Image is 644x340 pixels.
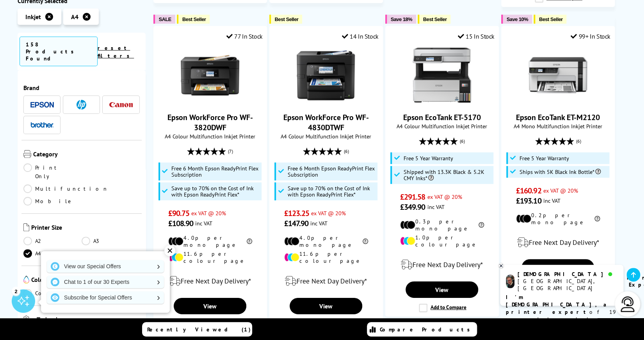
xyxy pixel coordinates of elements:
[403,112,481,122] a: Epson EcoTank ET-5170
[507,16,528,22] span: Save 10%
[460,134,465,149] span: (6)
[543,197,560,204] span: inc VAT
[168,250,252,264] li: 11.6p per colour page
[168,208,190,218] span: £90.75
[275,16,299,22] span: Best Seller
[528,98,587,106] a: Epson EcoTank ET-M2120
[171,185,260,198] span: Save up to 70% on the Cost of Ink with Epson ReadyPrint Flex*
[342,32,378,40] div: 14 In Stock
[344,144,349,159] span: (6)
[516,196,541,206] span: £193.10
[400,192,425,202] span: £291.58
[82,237,140,245] a: A3
[168,234,252,248] li: 4.0p per mono page
[191,209,226,217] span: ex VAT @ 20%
[516,186,541,196] span: £160.92
[31,276,140,285] span: Colour or Mono
[413,46,471,104] img: Epson EcoTank ET-5170
[400,202,425,212] span: £349.90
[98,44,134,59] a: reset filters
[576,134,581,149] span: (6)
[158,270,263,292] div: modal_delivery
[297,46,355,104] img: Epson WorkForce Pro WF-4830DTWF
[571,32,610,40] div: 99+ In Stock
[521,259,594,276] a: View
[506,294,609,315] b: I'm [DEMOGRAPHIC_DATA], a printer expert
[518,271,617,278] div: [DEMOGRAPHIC_DATA]
[403,169,491,181] span: Shipped with 13.3K Black & 5.2K CMY Inks*
[33,150,140,159] span: Category
[528,46,587,104] img: Epson EcoTank ET-M2120
[12,287,20,295] div: 2
[297,98,355,106] a: Epson WorkForce Pro WF-4830DTWF
[284,234,368,248] li: 4.0p per mono page
[391,16,412,22] span: Save 18%
[168,218,194,228] span: £108.90
[182,16,206,22] span: Best Seller
[76,100,86,110] img: HP
[31,223,140,233] span: Printer Size
[23,237,82,245] a: A2
[287,185,375,198] span: Save up to 70% on the Cost of Ink with Epson ReadyPrint Flex*
[70,100,93,110] a: HP
[30,122,54,127] img: Brother
[23,289,82,297] a: Colour
[23,84,140,92] span: Brand
[159,16,171,22] span: SALE
[284,218,309,228] span: £147.90
[519,155,569,161] span: Free 5 Year Warranty
[171,165,260,178] span: Free 6 Month Epson ReadyPrint Flex Subscription
[620,296,635,312] img: user-headset-light.svg
[290,298,362,314] a: View
[274,133,379,140] span: A4 Colour Multifunction Inkjet Printer
[158,133,263,140] span: A4 Colour Multifunction Inkjet Printer
[311,209,346,217] span: ex VAT @ 20%
[228,144,233,159] span: (7)
[25,13,41,21] span: Inkjet
[142,322,252,336] a: Recently Viewed (1)
[147,326,251,333] span: Recently Viewed (1)
[506,274,514,288] img: chris-livechat.png
[390,122,495,130] span: A4 Colour Multifunction Inkjet Printer
[390,254,495,276] div: modal_delivery
[406,282,478,298] a: View
[181,98,239,106] a: Epson WorkForce Pro WF-3820DWF
[23,276,29,283] img: Colour or Mono
[519,169,601,175] span: Ships with 5K Black Ink Bottle*
[20,37,98,66] span: 158 Products Found
[23,150,31,158] img: Category
[419,304,466,312] label: Add to Compare
[30,100,54,110] a: Epson
[174,298,246,314] a: View
[109,102,133,107] img: Canon
[47,260,164,273] a: View our Special Offers
[400,234,484,248] li: 1.0p per colour page
[403,155,453,161] span: Free 5 Year Warranty
[518,278,617,292] div: [GEOGRAPHIC_DATA], [GEOGRAPHIC_DATA]
[23,315,35,324] img: Technology
[30,102,54,108] img: Epson
[539,16,563,22] span: Best Seller
[516,112,600,122] a: Epson EcoTank ET-M2120
[543,187,578,194] span: ex VAT @ 20%
[284,250,368,264] li: 11.6p per colour page
[195,220,212,227] span: inc VAT
[385,15,416,24] button: Save 18%
[427,203,444,211] span: inc VAT
[501,15,532,24] button: Save 10%
[283,112,369,133] a: Epson WorkForce Pro WF-4830DTWF
[505,122,610,130] span: A4 Mono Multifunction Inkjet Printer
[534,15,567,24] button: Best Seller
[181,46,239,104] img: Epson WorkForce Pro WF-3820DWF
[400,218,484,232] li: 0.3p per mono page
[23,249,82,258] a: A4
[47,276,164,288] a: Chat to 1 of our 30 Experts
[23,197,82,205] a: Mobile
[287,165,375,178] span: Free 6 Month Epson ReadyPrint Flex Subscription
[30,120,54,130] a: Brother
[310,220,327,227] span: inc VAT
[423,16,447,22] span: Best Seller
[23,223,29,231] img: Printer Size
[505,232,610,253] div: modal_delivery
[47,291,164,304] a: Subscribe for Special Offers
